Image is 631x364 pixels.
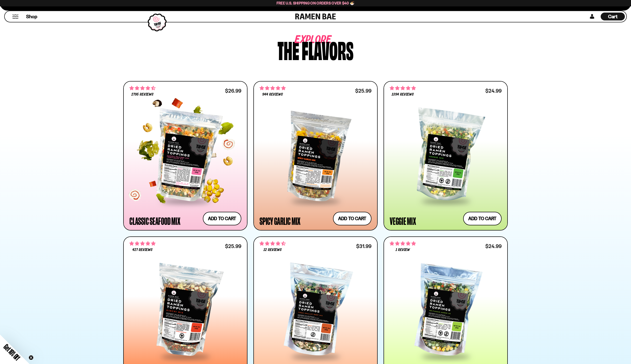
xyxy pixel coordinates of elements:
[356,244,371,248] div: $31.99
[390,240,416,247] span: 5.00 stars
[302,38,353,61] div: flavors
[384,81,508,231] a: 4.76 stars 1394 reviews $24.99 Veggie Mix Add to cart
[253,81,378,231] a: 4.75 stars 944 reviews $25.99 Spicy Garlic Mix Add to cart
[463,212,502,225] button: Add to cart
[129,240,156,247] span: 4.76 stars
[390,216,416,225] div: Veggie Mix
[260,216,300,225] div: Spicy Garlic Mix
[485,88,502,93] div: $24.99
[392,93,414,97] span: 1394 reviews
[277,1,355,5] span: Free U.S. Shipping on Orders over $40 🍜
[12,15,19,19] button: Mobile Menu Trigger
[260,240,286,247] span: 4.67 stars
[333,212,371,225] button: Add to cart
[260,85,286,91] span: 4.75 stars
[601,11,625,22] div: Cart
[26,13,37,20] span: Shop
[225,244,241,248] div: $25.99
[295,38,316,42] span: Explore
[262,93,283,97] span: 944 reviews
[129,216,180,225] div: Classic Seafood Mix
[390,85,416,91] span: 4.76 stars
[263,248,282,252] span: 12 reviews
[2,343,21,362] span: Get 10% Off
[608,14,618,19] span: Cart
[225,88,241,93] div: $26.99
[203,212,241,225] button: Add to cart
[26,13,37,20] a: Shop
[485,244,502,248] div: $24.99
[129,85,156,91] span: 4.68 stars
[278,38,299,61] div: The
[29,355,34,360] button: Close teaser
[123,81,247,231] a: 4.68 stars 2795 reviews $26.99 Classic Seafood Mix Add to cart
[355,88,371,93] div: $25.99
[132,248,153,252] span: 427 reviews
[396,248,410,252] span: 1 review
[131,93,154,97] span: 2795 reviews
